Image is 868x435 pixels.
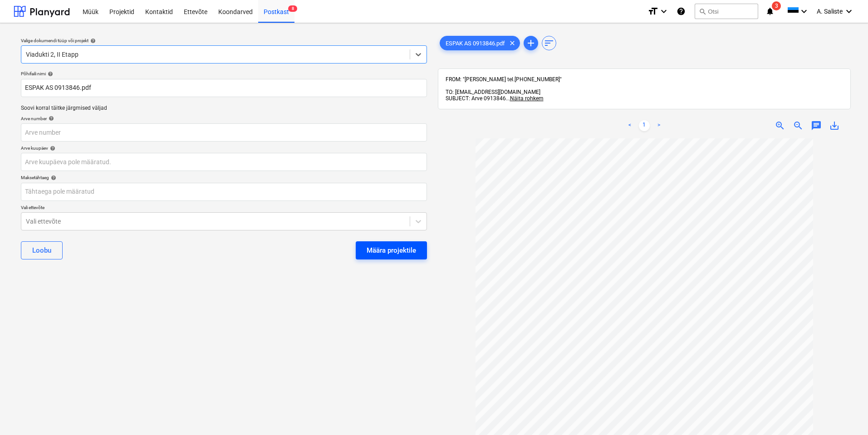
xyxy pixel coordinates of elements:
[21,145,427,151] div: Arve kuupäev
[653,120,664,131] a: Next page
[21,153,427,171] input: Arve kuupäeva pole määratud.
[639,120,650,131] a: Page 1 is your current page
[46,71,53,77] span: help
[658,6,669,17] i: keyboard_arrow_down
[47,116,54,121] span: help
[21,175,427,181] div: Maksetähtaeg
[21,205,427,212] p: Vali ettevõte
[21,104,427,112] p: Soovi korral täitke järgmised väljad
[811,120,822,131] span: chat
[823,391,868,435] iframe: Chat Widget
[765,6,775,17] i: notifications
[647,6,658,17] i: format_size
[525,38,536,49] span: add
[843,6,854,17] i: keyboard_arrow_down
[21,183,427,201] input: Tähtaega pole määratud
[775,120,785,131] span: zoom_in
[695,4,758,19] button: Otsi
[21,71,427,77] div: Põhifaili nimi
[440,36,520,50] div: ESPAK AS 0913846.pdf
[446,95,506,102] span: SUBJECT: Arve 0913846
[446,89,540,95] span: TO: [EMAIL_ADDRESS][DOMAIN_NAME]
[48,146,55,151] span: help
[21,79,427,97] input: Põhifaili nimi
[21,123,427,142] input: Arve number
[507,38,518,49] span: clear
[699,8,706,15] span: search
[817,8,843,15] span: A. Saliste
[510,95,544,102] span: Näita rohkem
[446,76,562,83] span: FROM: "[PERSON_NAME] tel.[PHONE_NUMBER]"
[544,38,554,49] span: sort
[624,120,635,131] a: Previous page
[677,6,686,17] i: Abikeskus
[288,5,297,12] span: 8
[440,40,510,47] span: ESPAK AS 0913846.pdf
[88,38,96,44] span: help
[793,120,804,131] span: zoom_out
[21,116,427,122] div: Arve number
[49,175,56,181] span: help
[367,244,416,256] div: Määra projektile
[21,241,63,259] button: Loobu
[21,38,427,44] div: Valige dokumendi tüüp või projekt
[506,95,544,102] span: ...
[772,1,781,10] span: 3
[799,6,809,17] i: keyboard_arrow_down
[32,244,51,256] div: Loobu
[829,120,840,131] span: save_alt
[356,241,427,259] button: Määra projektile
